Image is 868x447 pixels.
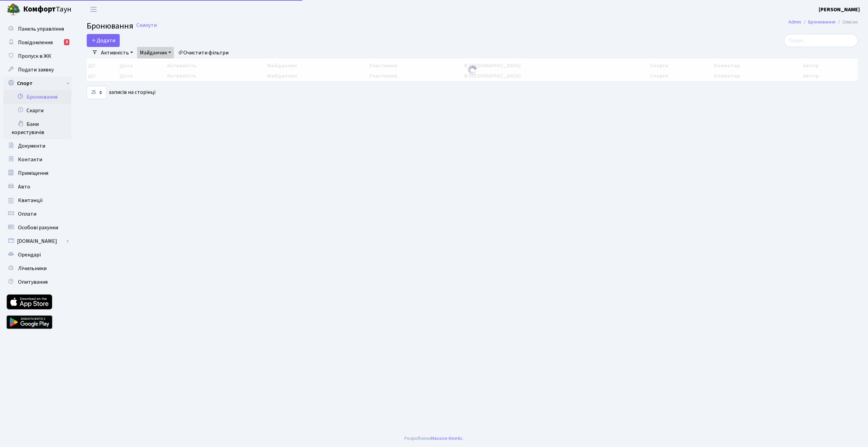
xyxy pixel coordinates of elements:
a: Бани користувачів [3,117,71,139]
span: Таун [23,4,71,15]
a: Пропуск в ЖК [3,49,71,63]
span: Повідомлення [18,39,53,46]
span: Панель управління [18,25,64,33]
a: Оплати [3,207,71,221]
span: Лічильники [18,265,47,272]
a: Особові рахунки [3,221,71,234]
img: Обробка... [467,65,478,76]
span: Пропуск в ЖК [18,52,51,60]
a: Опитування [3,275,71,289]
span: Авто [18,183,30,191]
a: Очистити фільтри [175,47,231,59]
a: Документи [3,139,71,153]
a: [DOMAIN_NAME] [3,234,71,248]
span: Контакти [18,156,42,163]
span: Особові рахунки [18,224,58,231]
select: записів на сторінці [87,86,106,99]
a: Бронювання [3,90,71,104]
a: Авто [3,180,71,194]
button: Додати [87,34,120,47]
nav: breadcrumb [778,15,868,29]
a: Орендарі [3,248,71,262]
a: Бронювання [808,18,835,26]
a: Massive Kinetic [431,435,463,442]
li: Список [835,18,858,26]
span: Опитування [18,278,48,286]
a: Панель управління [3,22,71,36]
a: Скинути [136,22,157,29]
a: Подати заявку [3,63,71,77]
span: Орендарі [18,251,41,259]
span: Документи [18,142,45,150]
button: Переключити навігацію [85,4,102,15]
div: 3 [64,39,69,45]
a: Скарги [3,104,71,117]
span: Квитанції [18,197,43,204]
a: Квитанції [3,194,71,207]
a: Спорт [3,77,71,90]
img: logo.png [7,3,20,16]
input: Пошук... [784,34,858,47]
b: Комфорт [23,4,56,15]
a: Контакти [3,153,71,166]
span: Оплати [18,210,36,218]
b: [PERSON_NAME] [819,6,860,13]
span: Приміщення [18,169,48,177]
a: Admin [788,18,801,26]
a: Майданчик [137,47,174,59]
a: Повідомлення3 [3,36,71,49]
a: Лічильники [3,262,71,275]
a: Приміщення [3,166,71,180]
label: записів на сторінці [87,86,155,99]
a: Активність [98,47,136,59]
span: Бронювання [87,20,133,32]
a: [PERSON_NAME] [819,5,860,14]
span: Подати заявку [18,66,54,73]
div: Розроблено . [404,435,464,442]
